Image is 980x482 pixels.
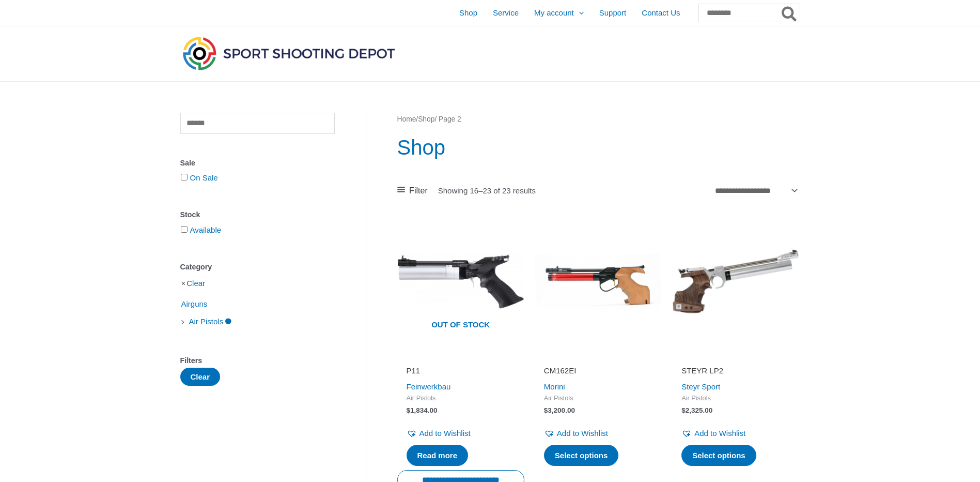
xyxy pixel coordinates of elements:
a: On Sale [190,173,218,182]
span: Out of stock [405,313,517,337]
a: Air Pistols [188,317,233,325]
a: STEYR LP2 [681,366,790,380]
a: Filter [397,183,428,199]
a: Add to Wishlist [407,426,471,441]
iframe: Customer reviews powered by Trustpilot [544,351,652,364]
img: Sport Shooting Depot [180,34,397,72]
button: Search [780,4,800,22]
a: Out of stock [397,218,524,345]
a: Feinwerkbau [407,382,451,391]
a: Read more about “P11” [407,445,469,466]
span: Add to Wishlist [419,429,471,438]
span: $ [407,406,411,414]
nav: Breadcrumb [397,113,800,126]
span: Airguns [180,295,209,313]
span: $ [681,406,686,414]
a: CM162EI [544,366,652,380]
img: P11 [397,218,524,345]
a: Airguns [180,299,209,308]
p: Showing 16–23 of 23 results [438,187,536,194]
a: Home [397,115,416,123]
div: Stock [180,207,335,222]
iframe: Customer reviews powered by Trustpilot [407,351,515,364]
a: Select options for “STEYR LP2” [681,445,756,466]
span: Filter [409,183,428,199]
h1: Shop [397,133,800,162]
a: Add to Wishlist [544,426,608,441]
div: Filters [180,353,335,368]
span: Air Pistols [544,394,652,403]
a: Select options for “CM162EI” [544,445,619,466]
a: P11 [407,366,515,380]
span: Air Pistols [407,394,515,403]
span: Air Pistols [188,313,225,330]
span: Add to Wishlist [694,429,745,438]
bdi: 2,325.00 [681,406,712,414]
img: CM162EI [535,218,662,345]
div: Sale [180,156,335,171]
span: $ [544,406,548,414]
input: Available [181,226,188,233]
select: Shop order [711,183,800,198]
a: Steyr Sport [681,382,720,391]
bdi: 3,200.00 [544,406,575,414]
img: STEYR LP2 [672,218,799,345]
a: Morini [544,382,565,391]
h2: STEYR LP2 [681,366,790,376]
h2: CM162EI [544,366,652,376]
input: On Sale [181,174,188,180]
span: Air Pistols [681,394,790,403]
a: Add to Wishlist [681,426,745,441]
iframe: Customer reviews powered by Trustpilot [681,351,790,364]
a: Shop [418,115,434,123]
span: Add to Wishlist [557,429,608,438]
a: Available [190,225,222,234]
h2: P11 [407,366,515,376]
bdi: 1,834.00 [407,406,438,414]
div: Category [180,260,335,275]
a: Clear [186,279,205,288]
button: Clear [180,368,221,386]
